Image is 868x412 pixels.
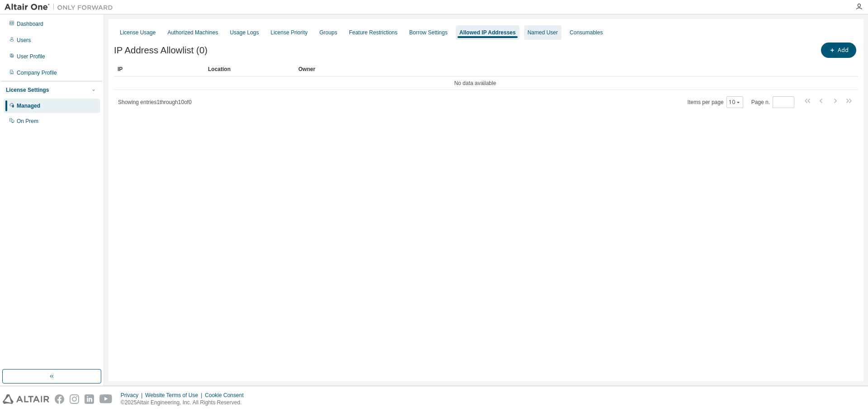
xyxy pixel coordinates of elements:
[114,76,836,90] td: No data available
[3,394,49,404] img: altair_logo.svg
[320,29,337,36] div: Groups
[167,29,218,36] div: Authorized Machines
[17,20,43,28] div: Dashboard
[751,96,794,108] span: Page n.
[55,394,64,404] img: facebook.svg
[120,29,156,36] div: License Usage
[99,394,113,404] img: youtube.svg
[729,99,741,106] button: 10
[121,392,145,399] div: Privacy
[118,99,192,105] span: Showing entries 1 through 10 of 0
[121,399,249,407] p: © 2025 Altair Engineering, Inc. All Rights Reserved.
[118,62,201,76] div: IP
[5,3,118,12] img: Altair One
[688,96,743,108] span: Items per page
[17,69,57,76] div: Company Profile
[528,29,558,36] div: Named User
[298,62,833,76] div: Owner
[17,118,38,125] div: On Prem
[17,102,40,109] div: Managed
[570,29,603,36] div: Consumables
[205,392,249,399] div: Cookie Consent
[230,29,259,36] div: Usage Logs
[459,29,516,36] div: Allowed IP Addresses
[409,29,448,36] div: Borrow Settings
[349,29,397,36] div: Feature Restrictions
[821,43,856,58] button: Add
[17,37,31,44] div: Users
[6,86,49,94] div: License Settings
[17,53,45,60] div: User Profile
[85,394,94,404] img: linkedin.svg
[208,62,291,76] div: Location
[145,392,205,399] div: Website Terms of Use
[70,394,79,404] img: instagram.svg
[114,45,208,56] span: IP Address Allowlist (0)
[271,29,308,36] div: License Priority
